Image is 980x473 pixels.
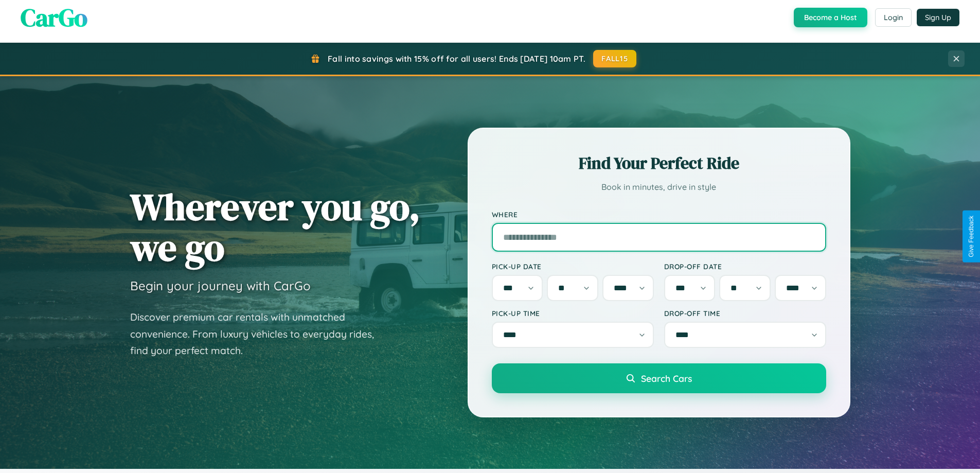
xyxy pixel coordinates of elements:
label: Drop-off Time [664,309,826,318]
p: Discover premium car rentals with unmatched convenience. From luxury vehicles to everyday rides, ... [130,309,387,359]
div: Give Feedback [968,216,975,257]
span: Search Cars [641,373,692,384]
h3: Begin your journey with CarGo [130,278,311,293]
button: Sign Up [917,9,959,26]
h2: Find Your Perfect Ride [492,152,826,174]
span: Fall into savings with 15% off for all users! Ends [DATE] 10am PT. [328,54,585,64]
button: Search Cars [492,363,826,393]
label: Pick-up Time [492,309,654,318]
label: Where [492,210,826,219]
label: Pick-up Date [492,262,654,271]
button: FALL15 [593,50,636,67]
button: Become a Host [794,8,867,27]
span: CarGo [21,1,87,34]
h1: Wherever you go, we go [130,186,420,268]
label: Drop-off Date [664,262,826,271]
button: Login [875,8,912,27]
p: Book in minutes, drive in style [492,180,826,195]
